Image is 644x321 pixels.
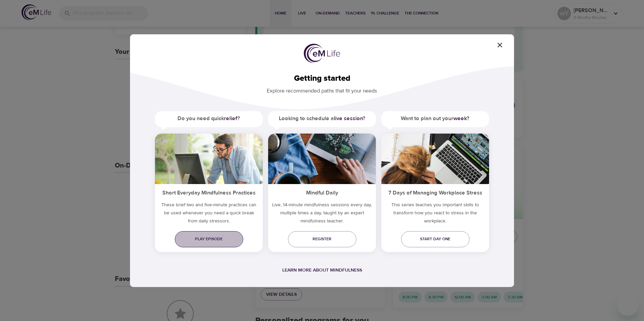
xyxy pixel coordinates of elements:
[381,134,489,184] img: ims
[155,201,263,228] h5: These brief two and five-minute practices can be used whenever you need a quick break from daily ...
[268,201,376,228] p: Live, 14-minute mindfulness sessions every day, multiple times a day, taught by an expert mindful...
[401,231,470,247] a: Start day one
[282,267,362,273] a: Learn more about mindfulness
[293,236,351,243] span: Register
[141,83,503,95] p: Explore recommended paths that fit your needs
[304,44,340,63] img: logo
[141,74,503,83] h2: Getting started
[381,111,489,126] h5: Want to plan out your ?
[407,236,464,243] span: Start day one
[334,115,363,122] a: live session
[288,231,356,247] a: Register
[180,236,238,243] span: Play episode
[268,111,376,126] h5: Looking to schedule a ?
[175,231,243,247] a: Play episode
[155,184,263,201] h5: Short Everyday Mindfulness Practices
[268,134,376,184] img: ims
[268,184,376,201] h5: Mindful Daily
[224,115,237,122] a: relief
[155,134,263,184] img: ims
[381,184,489,201] h5: 7 Days of Managing Workplace Stress
[453,115,467,122] a: week
[381,201,489,228] p: This series teaches you important skills to transform how you react to stress in the workplace.
[155,111,263,126] h5: Do you need quick ?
